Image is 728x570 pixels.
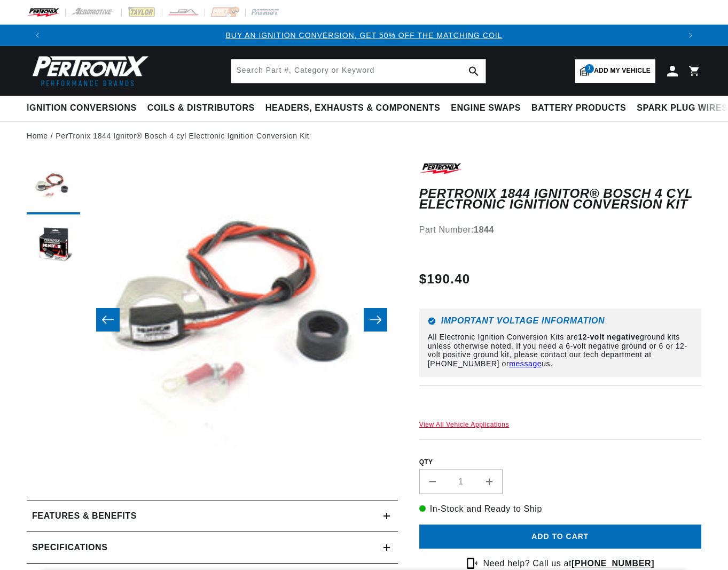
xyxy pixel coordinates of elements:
h1: PerTronix 1844 Ignitor® Bosch 4 cyl Electronic Ignition Conversion Kit [419,188,701,210]
p: All Electronic Ignition Conversion Kits are ground kits unless otherwise noted. If you need a 6-v... [428,333,693,368]
span: 1 [585,64,594,73]
summary: Ignition Conversions [27,96,142,121]
a: Home [27,130,48,142]
summary: Headers, Exhausts & Components [260,96,445,121]
span: Engine Swaps [451,103,521,114]
label: QTY [419,458,701,467]
a: BUY AN IGNITION CONVERSION, GET 50% OFF THE MATCHING COIL [225,31,502,40]
a: 1Add my vehicle [575,59,655,83]
p: In-Stock and Ready to Ship [419,502,701,516]
input: Search Part #, Category or Keyword [231,59,486,83]
span: Headers, Exhausts & Components [265,103,440,114]
button: Load image 1 in gallery view [27,161,80,214]
nav: breadcrumbs [27,130,701,142]
h2: Specifications [32,541,107,554]
summary: Battery Products [526,96,631,121]
button: Translation missing: en.sections.announcements.previous_announcement [27,25,48,46]
a: message [509,359,542,368]
button: Slide left [96,308,120,332]
button: Load image 2 in gallery view [27,220,80,273]
strong: 1844 [474,225,494,234]
div: Announcement [48,29,680,41]
span: Spark Plug Wires [637,103,727,114]
div: 1 of 3 [48,29,680,41]
h6: Important Voltage Information [428,317,693,325]
span: Ignition Conversions [27,103,137,114]
media-gallery: Gallery Viewer [27,161,398,479]
summary: Features & Benefits [27,500,398,532]
summary: Specifications [27,532,398,563]
summary: Engine Swaps [445,96,526,121]
h2: Features & Benefits [32,509,137,523]
a: View All Vehicle Applications [419,421,510,428]
button: Slide right [364,308,387,332]
a: [PHONE_NUMBER] [572,559,654,568]
img: Pertronix [27,52,150,89]
button: Translation missing: en.sections.announcements.next_announcement [680,25,701,46]
span: $190.40 [419,269,471,289]
span: Add my vehicle [594,66,651,76]
button: Add to cart [419,525,701,549]
strong: 12-volt negative [578,333,639,341]
span: Coils & Distributors [147,103,255,114]
button: Search Part #, Category or Keyword [462,59,486,83]
a: PerTronix 1844 Ignitor® Bosch 4 cyl Electronic Ignition Conversion Kit [56,130,309,142]
div: Part Number: [419,223,701,237]
span: Battery Products [531,103,626,114]
summary: Coils & Distributors [142,96,260,121]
